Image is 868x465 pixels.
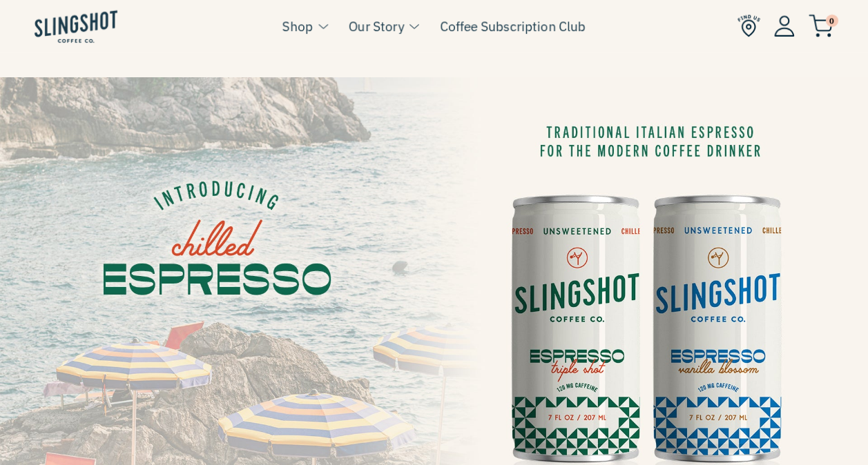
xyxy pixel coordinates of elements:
[809,14,833,37] img: cart
[440,16,586,37] a: Coffee Subscription Club
[349,16,404,37] a: Our Story
[774,15,795,37] img: Account
[826,14,838,27] span: 0
[282,16,313,37] a: Shop
[809,18,833,34] a: 0
[737,14,760,37] img: Find Us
